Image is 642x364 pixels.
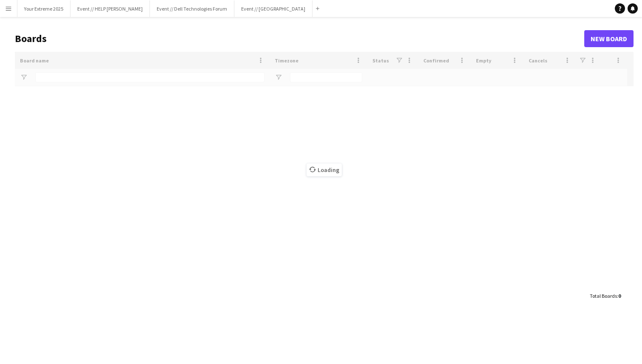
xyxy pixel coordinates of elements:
[618,293,621,299] span: 0
[307,164,342,176] span: Loading
[590,293,617,299] span: Total Boards
[17,0,70,17] button: Your Extreme 2025
[590,288,621,304] div: :
[150,0,234,17] button: Event // Dell Technologies Forum
[234,0,313,17] button: Event // [GEOGRAPHIC_DATA]
[584,30,634,47] a: New Board
[15,32,584,45] h1: Boards
[70,0,150,17] button: Event // HELP [PERSON_NAME]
